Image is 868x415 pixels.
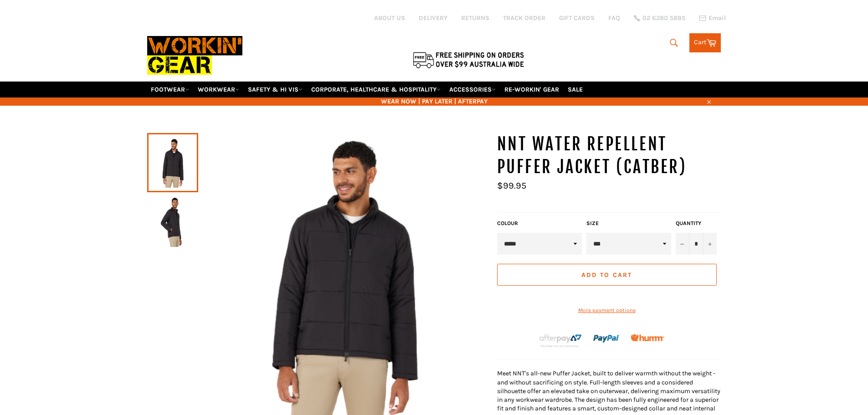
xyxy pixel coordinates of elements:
a: 02 6280 5885 [634,15,685,21]
a: More payment options [497,307,717,314]
a: ABOUT US [374,14,405,22]
label: Size [586,220,671,227]
img: NNT Water Repellent Puffer Jacket (CATBER) - Workin' Gear [152,197,194,247]
a: WORKWEAR [194,82,243,97]
img: Flat $9.95 shipping Australia wide [411,50,525,69]
img: Workin Gear leaders in Workwear, Safety Boots, PPE, Uniforms. Australia's No.1 in Workwear [147,30,242,81]
label: colour [497,220,582,227]
label: Quantity [676,220,717,227]
span: WEAR NOW | PAY LATER | AFTERPAY [147,97,721,106]
button: Add to Cart [497,264,717,286]
button: Increase item quantity by one [703,233,717,255]
span: 02 6280 5885 [642,15,685,21]
a: ACCESSORIES [446,82,499,97]
a: FOOTWEAR [147,82,193,97]
img: paypal.png [593,325,620,352]
img: Humm_core_logo_RGB-01_300x60px_small_195d8312-4386-4de7-b182-0ef9b6303a37.png [631,334,664,341]
span: Email [709,15,726,21]
span: $99.95 [497,180,526,191]
a: FAQ [608,14,620,22]
img: Afterpay-Logo-on-dark-bg_large.png [538,333,583,348]
a: GIFT CARDS [559,14,595,22]
h1: NNT Water Repellent Puffer Jacket (CATBER) [497,133,721,178]
a: DELIVERY [419,14,447,22]
a: RE-WORKIN' GEAR [501,82,563,97]
a: TRACK ORDER [503,14,545,22]
a: SAFETY & HI VIS [244,82,306,97]
a: SALE [564,82,586,97]
button: Reduce item quantity by one [676,233,689,255]
a: RETURNS [461,14,489,22]
a: CORPORATE, HEALTHCARE & HOSPITALITY [308,82,444,97]
a: Cart [689,33,721,52]
span: Add to Cart [581,271,632,279]
a: Email [699,15,726,22]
